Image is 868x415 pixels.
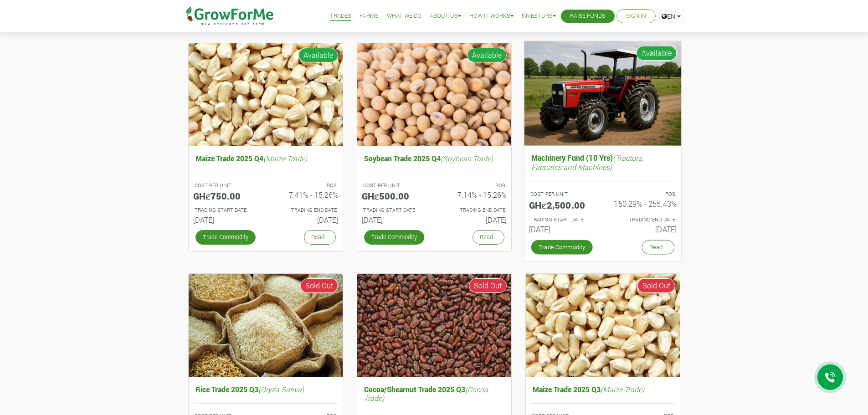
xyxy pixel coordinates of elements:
[526,274,680,377] img: growforme image
[442,206,505,214] p: Estimated Trading End Date
[531,153,643,172] i: (Tractors, Factories and Machines)
[642,240,674,255] a: Read...
[195,206,257,214] p: Estimated Trading Start Date
[362,152,507,228] a: Soybean Trade 2025 Q4(Soybean Trade) COST PER UNIT GHȼ500.00 ROS 7.14% - 15.26% TRADING START DAT...
[469,11,514,21] a: How it Works
[611,190,675,198] p: ROS
[363,182,426,190] p: COST PER UNIT
[530,216,594,224] p: Estimated Trading Start Date
[274,206,337,214] p: Estimated Trading End Date
[274,182,337,190] p: ROS
[529,225,596,234] h6: [DATE]
[442,182,505,190] p: ROS
[362,215,427,224] h6: [DATE]
[529,151,676,174] h5: Machinery Fund (10 Yrs)
[263,154,307,163] i: (Maize Trade)
[193,190,259,201] h5: GHȼ750.00
[529,151,676,238] a: Machinery Fund (10 Yrs)(Tractors, Factories and Machines) COST PER UNIT GHȼ2,500.00 ROS 150.29% -...
[298,48,338,62] span: Available
[610,225,677,234] h6: [DATE]
[530,190,594,198] p: COST PER UNIT
[304,230,336,244] a: Read...
[193,152,338,165] h5: Maize Trade 2025 Q4
[272,215,338,224] h6: [DATE]
[272,190,338,199] h6: 7.41% - 15.26%
[189,43,343,147] img: growforme image
[441,154,493,163] i: (Soybean Trade)
[362,383,507,405] h5: Cocoa/Shearnut Trade 2025 Q3
[636,46,677,61] span: Available
[300,278,338,293] span: Sold Out
[364,384,488,403] i: (Cocoa Trade)
[467,48,507,62] span: Available
[473,230,504,244] a: Read...
[530,383,675,396] h5: Maize Trade 2025 Q3
[193,152,338,228] a: Maize Trade 2025 Q4(Maize Trade) COST PER UNIT GHȼ750.00 ROS 7.41% - 15.26% TRADING START DATE [D...
[193,215,259,224] h6: [DATE]
[195,230,256,244] a: Trade Commodity
[258,384,304,394] i: (Oryza Sativa)
[469,278,507,293] span: Sold Out
[362,152,507,165] h5: Soybean Trade 2025 Q4
[430,11,461,21] a: About Us
[387,11,421,21] a: What We Do
[193,383,338,396] h5: Rice Trade 2025 Q3
[360,11,379,21] a: Farms
[441,190,507,199] h6: 7.14% - 15.26%
[657,9,685,23] a: EN
[330,11,351,21] a: Trades
[524,41,681,146] img: growforme image
[364,230,424,244] a: Trade Commodity
[357,274,511,377] img: growforme image
[522,11,556,21] a: Investors
[363,206,426,214] p: Estimated Trading Start Date
[531,240,592,255] a: Trade Commodity
[441,215,507,224] h6: [DATE]
[195,182,257,190] p: COST PER UNIT
[357,43,511,147] img: growforme image
[601,384,644,394] i: (Maize Trade)
[637,278,675,293] span: Sold Out
[611,216,675,224] p: Estimated Trading End Date
[189,274,343,377] img: growforme image
[626,11,646,21] a: Sign In
[362,190,427,201] h5: GHȼ500.00
[610,200,677,209] h6: 150.29% - 255.43%
[529,200,596,210] h5: GHȼ2,500.00
[570,11,606,21] a: Raise Funds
